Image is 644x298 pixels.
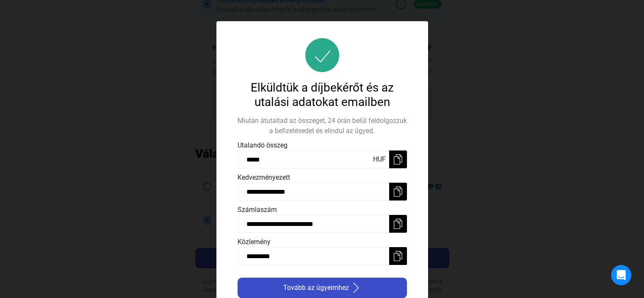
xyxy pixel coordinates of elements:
[238,173,290,181] span: Kedvezményezett
[393,187,403,197] img: copy-white.svg
[283,283,349,293] span: Tovább az ügyeimhez
[238,141,287,149] span: Utalandó összeg
[611,265,631,285] div: Open Intercom Messenger
[238,238,271,246] span: Közlemény
[238,278,407,298] button: Tovább az ügyeimhezarrow-right-white
[238,116,407,136] div: Miután átutaltad az összeget, 24 órán belül feldolgozzuk a befizetésedet és elindul az ügyed.
[238,81,407,109] div: Elküldtük a díjbekérőt és az utalási adatokat emailben
[393,219,403,229] img: copy-white.svg
[393,251,403,261] img: copy-white.svg
[351,283,361,293] img: arrow-right-white
[305,38,339,72] img: success-icon
[393,154,403,164] img: copy-white.svg
[238,206,277,214] span: Számlaszám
